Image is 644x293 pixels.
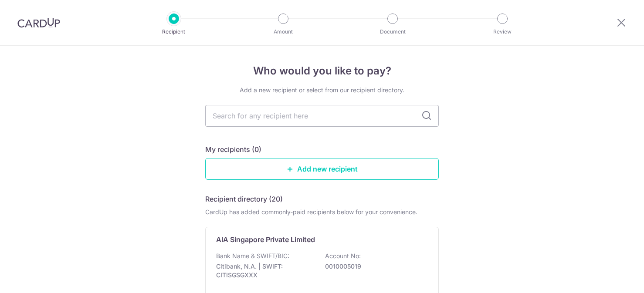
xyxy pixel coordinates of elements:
[205,144,261,155] h5: My recipients (0)
[470,27,535,36] p: Review
[360,27,425,36] p: Document
[205,63,439,79] h4: Who would you like to pay?
[205,105,439,127] input: Search for any recipient here
[17,17,60,28] img: CardUp
[216,252,289,260] p: Bank Name & SWIFT/BIC:
[205,158,439,180] a: Add new recipient
[325,252,361,260] p: Account No:
[251,27,315,36] p: Amount
[325,262,423,271] p: 0010005019
[216,262,314,280] p: Citibank, N.A. | SWIFT: CITISGSGXXX
[205,208,439,216] div: CardUp has added commonly-paid recipients below for your convenience.
[205,194,283,204] h5: Recipient directory (20)
[216,234,315,245] p: AIA Singapore Private Limited
[205,86,439,94] div: Add a new recipient or select from our recipient directory.
[588,267,635,289] iframe: Opens a widget where you can find more information
[142,27,206,36] p: Recipient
